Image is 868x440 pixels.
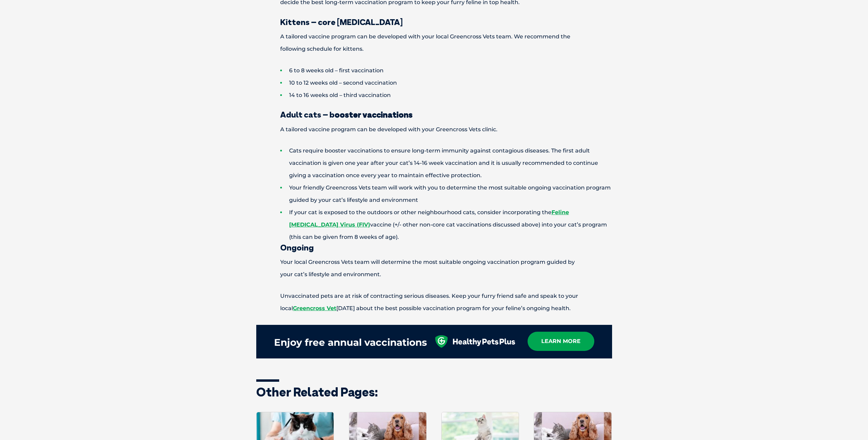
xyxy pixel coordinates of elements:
[256,30,612,55] p: A tailored vaccine program can be developed with your local Greencross Vets team. We recommend th...
[280,182,612,206] li: Your friendly Greencross Vets team will work with you to determine the most suitable ongoing vacc...
[528,332,594,351] a: learn more
[256,18,612,26] h3: Kittens – core [MEDICAL_DATA]
[256,123,612,136] p: A tailored vaccine program can be developed with your Greencross Vets clinic.
[335,109,413,120] strong: ooster vaccinations
[256,256,612,281] p: Your local Greencross Vets team will determine the most suitable ongoing vaccination program guid...
[280,145,612,182] li: Cats require booster vaccinations to ensure long-term immunity against contagious diseases. The f...
[256,290,612,315] p: Unvaccinated pets are at risk of contracting serious diseases. Keep your furry friend safe and sp...
[280,206,612,243] li: If your cat is exposed to the outdoors or other neighbourhood cats, consider incorporating the va...
[280,77,612,89] li: 10 to 12 weeks old – second vaccination
[280,89,612,101] li: 14 to 16 weeks old – third vaccination
[293,305,336,311] a: Greencross Vet
[434,335,516,348] img: healthy-pets-plus.svg
[256,386,612,398] h3: Other related pages:
[274,332,427,353] div: Enjoy free annual vaccinations
[256,243,612,252] h3: Ongoing
[280,64,612,77] li: 6 to 8 weeks old – first vaccination
[256,110,612,119] h3: Adult cats – b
